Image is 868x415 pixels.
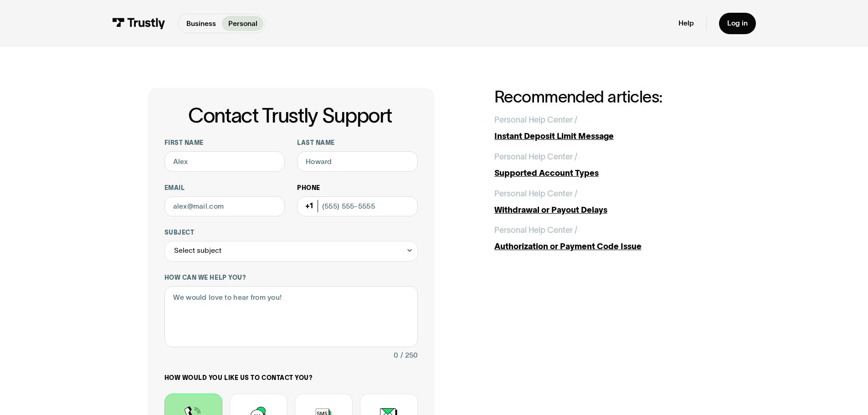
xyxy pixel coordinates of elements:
[494,188,577,200] div: Personal Help Center /
[164,139,285,147] label: First name
[164,196,285,217] input: alex@mail.com
[727,19,748,28] div: Log in
[164,274,418,282] label: How can we help you?
[297,151,418,172] input: Howard
[174,245,221,257] div: Select subject
[164,241,418,261] div: Select subject
[164,229,418,237] label: Subject
[163,104,418,127] h1: Contact Trustly Support
[394,349,398,362] div: 0
[164,184,285,192] label: Email
[494,224,577,236] div: Personal Help Center /
[494,114,577,126] div: Personal Help Center /
[186,18,216,29] p: Business
[164,374,418,382] label: How would you like us to contact you?
[180,16,222,31] a: Business
[494,204,720,216] div: Withdrawal or Payout Delays
[228,18,257,29] p: Personal
[494,188,720,216] a: Personal Help Center /Withdrawal or Payout Delays
[494,224,720,253] a: Personal Help Center /Authorization or Payment Code Issue
[164,151,285,172] input: Alex
[297,196,418,217] input: (555) 555-5555
[222,16,263,31] a: Personal
[112,18,165,29] img: Trustly Logo
[494,241,720,253] div: Authorization or Payment Code Issue
[494,167,720,179] div: Supported Account Types
[297,139,418,147] label: Last name
[719,13,756,34] a: Log in
[494,114,720,143] a: Personal Help Center /Instant Deposit Limit Message
[297,184,418,192] label: Phone
[678,19,694,28] a: Help
[494,88,720,106] h2: Recommended articles:
[494,130,720,143] div: Instant Deposit Limit Message
[494,151,577,163] div: Personal Help Center /
[401,349,418,362] div: / 250
[494,151,720,179] a: Personal Help Center /Supported Account Types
